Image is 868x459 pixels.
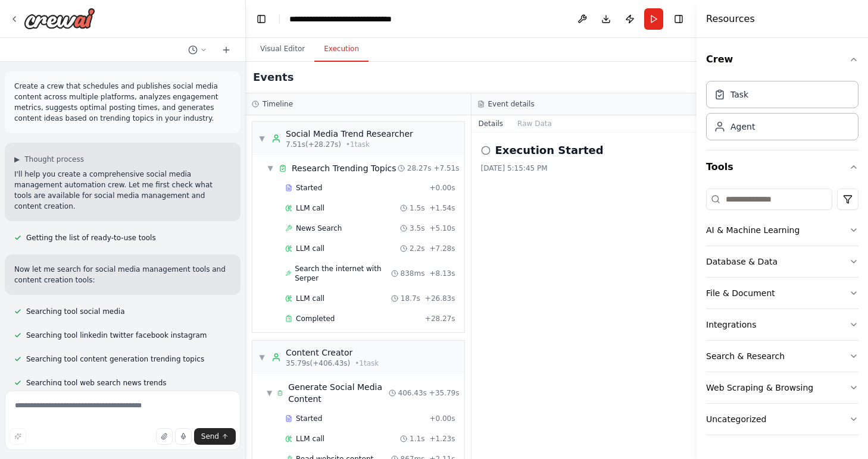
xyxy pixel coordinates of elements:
[296,414,322,423] span: Started
[706,341,858,372] button: Search & Research
[14,81,231,124] p: Create a crew that schedules and publishes social media content across multiple platforms, analyz...
[286,347,379,359] div: Content Creator
[26,307,125,316] span: Searching tool social media
[26,378,167,388] span: Searching tool web search news trends
[194,428,236,445] button: Send
[286,140,341,149] span: 7.51s (+28.27s)
[425,314,455,323] span: + 28.27s
[346,140,370,149] span: • 1 task
[706,287,775,299] div: File & Document
[296,244,324,253] span: LLM call
[670,11,687,27] button: Hide right sidebar
[706,246,858,277] button: Database & Data
[706,404,858,435] button: Uncategorized
[296,203,324,213] span: LLM call
[258,134,266,143] span: ▼
[407,164,432,173] span: 28.27s
[706,224,800,236] div: AI & Machine Learning
[706,76,858,150] div: Crew
[429,203,455,213] span: + 1.54s
[706,43,858,76] button: Crew
[253,69,294,86] h2: Events
[292,162,396,174] span: Research Trending Topics
[706,150,858,184] button: Tools
[425,294,455,303] span: + 26.83s
[510,115,559,132] button: Raw Data
[253,11,270,27] button: Hide left sidebar
[295,264,391,283] span: Search the internet with Serper
[24,155,84,164] span: Thought process
[472,115,511,132] button: Details
[706,372,858,403] button: Web Scraping & Browsing
[706,309,858,340] button: Integrations
[263,99,293,109] h3: Timeline
[429,224,455,233] span: + 5.10s
[433,164,459,173] span: + 7.51s
[156,428,173,445] button: Upload files
[14,155,84,164] button: ▶Thought process
[26,233,156,243] span: Getting the list of ready-to-use tools
[410,434,424,444] span: 1.1s
[401,294,420,303] span: 18.7s
[26,354,204,364] span: Searching tool content generation trending topics
[14,155,20,164] span: ▶
[706,413,766,425] div: Uncategorized
[10,428,26,445] button: Improve this prompt
[706,382,813,394] div: Web Scraping & Browsing
[183,43,212,57] button: Switch to previous chat
[296,224,342,233] span: News Search
[429,434,455,444] span: + 1.23s
[706,319,756,331] div: Integrations
[398,388,427,398] span: 406.43s
[706,278,858,309] button: File & Document
[296,183,322,193] span: Started
[251,37,314,62] button: Visual Editor
[429,244,455,253] span: + 7.28s
[314,37,369,62] button: Execution
[706,184,858,445] div: Tools
[429,269,455,278] span: + 8.13s
[296,434,324,444] span: LLM call
[296,314,335,323] span: Completed
[730,89,748,100] div: Task
[730,121,755,133] div: Agent
[258,353,266,362] span: ▼
[481,164,688,173] div: [DATE] 5:15:45 PM
[355,359,379,368] span: • 1 task
[267,164,274,173] span: ▼
[706,12,755,26] h4: Resources
[24,8,95,29] img: Logo
[26,331,207,340] span: Searching tool linkedin twitter facebook instagram
[14,264,231,285] p: Now let me search for social media management tools and content creation tools:
[296,294,324,303] span: LLM call
[706,215,858,246] button: AI & Machine Learning
[286,128,413,140] div: Social Media Trend Researcher
[217,43,236,57] button: Start a new chat
[410,224,424,233] span: 3.5s
[495,142,604,159] h2: Execution Started
[706,350,785,362] div: Search & Research
[410,244,424,253] span: 2.2s
[288,381,388,405] span: Generate Social Media Content
[410,203,424,213] span: 1.5s
[286,359,350,368] span: 35.79s (+406.43s)
[706,256,778,268] div: Database & Data
[267,388,272,398] span: ▼
[201,432,219,441] span: Send
[429,183,455,193] span: + 0.00s
[429,414,455,423] span: + 0.00s
[401,269,425,278] span: 838ms
[488,99,535,109] h3: Event details
[289,13,392,25] nav: breadcrumb
[429,388,460,398] span: + 35.79s
[175,428,192,445] button: Click to speak your automation idea
[14,169,231,212] p: I'll help you create a comprehensive social media management automation crew. Let me first check ...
